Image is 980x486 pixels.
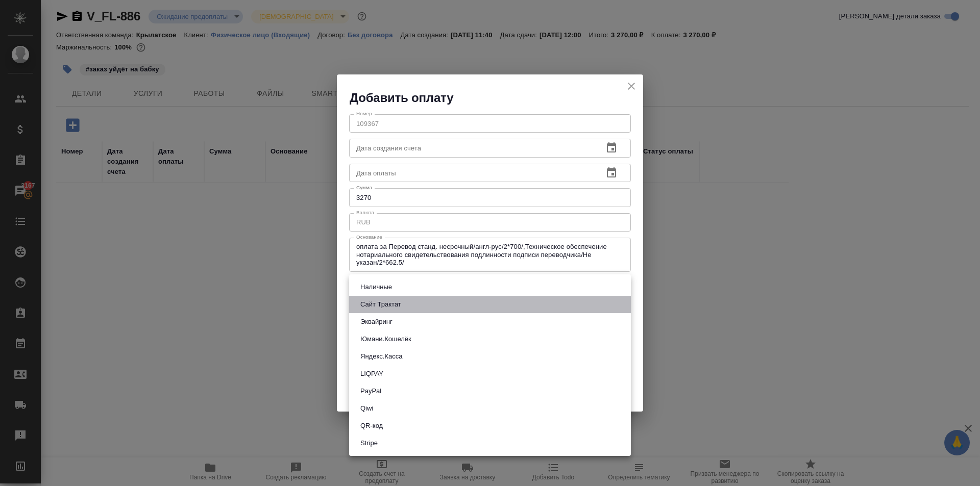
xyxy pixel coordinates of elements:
button: Наличные [357,282,395,293]
button: Stripe [357,438,381,449]
button: Qiwi [357,403,376,414]
button: Юмани.Кошелёк [357,334,414,345]
button: QR-код [357,420,386,431]
button: Эквайринг [357,316,396,327]
button: PayPal [357,386,384,397]
button: LIQPAY [357,368,386,379]
button: Сайт Трактат [357,299,404,310]
button: Яндекс.Касса [357,351,405,362]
